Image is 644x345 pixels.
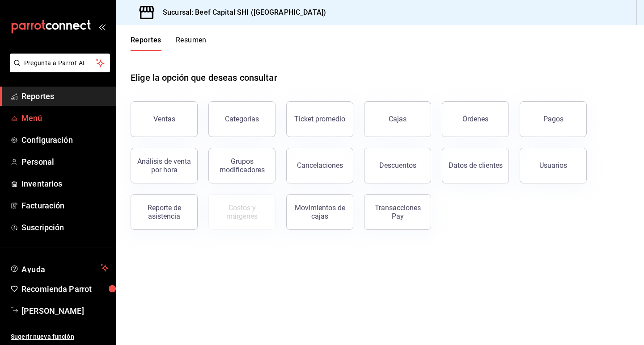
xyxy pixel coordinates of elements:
span: [PERSON_NAME] [21,305,109,317]
button: Análisis de venta por hora [131,148,198,183]
button: Reportes [131,36,161,51]
span: Reportes [21,90,109,102]
div: Usuarios [539,161,567,170]
div: Transacciones Pay [370,204,425,220]
button: open_drawer_menu [98,23,106,30]
a: Pregunta a Parrot AI [6,65,110,74]
button: Reporte de asistencia [131,194,198,230]
button: Cajas [364,101,431,137]
button: Cancelaciones [286,148,353,183]
div: Reporte de asistencia [136,204,192,220]
button: Usuarios [520,148,587,183]
button: Movimientos de cajas [286,194,353,230]
div: Categorías [225,115,259,123]
div: navigation tabs [131,36,207,51]
div: Cajas [389,115,407,123]
span: Recomienda Parrot [21,283,109,295]
h1: Elige la opción que deseas consultar [131,71,277,84]
button: Contrata inventarios para ver este reporte [208,194,275,230]
button: Pagos [520,101,587,137]
h3: Sucursal: Beef Capital SHI ([GEOGRAPHIC_DATA]) [156,7,326,18]
button: Ventas [131,101,198,137]
div: Pagos [543,115,563,123]
div: Órdenes [462,115,488,123]
button: Descuentos [364,148,431,183]
div: Cancelaciones [297,161,343,170]
button: Categorías [208,101,275,137]
button: Grupos modificadores [208,148,275,183]
button: Datos de clientes [442,148,509,183]
div: Movimientos de cajas [292,204,347,220]
span: Personal [21,156,109,168]
button: Ticket promedio [286,101,353,137]
span: Sugerir nueva función [11,332,109,341]
button: Transacciones Pay [364,194,431,230]
span: Inventarios [21,178,109,190]
button: Órdenes [442,101,509,137]
button: Resumen [176,36,207,51]
span: Suscripción [21,221,109,233]
span: Facturación [21,200,109,212]
span: Pregunta a Parrot AI [24,58,96,68]
div: Análisis de venta por hora [136,157,192,174]
span: Ayuda [21,262,97,273]
button: Pregunta a Parrot AI [10,54,110,72]
div: Datos de clientes [449,161,503,170]
div: Ventas [153,115,175,123]
div: Costos y márgenes [214,204,270,220]
span: Menú [21,112,109,124]
div: Descuentos [379,161,416,170]
div: Ticket promedio [294,115,345,123]
div: Grupos modificadores [214,157,270,174]
span: Configuración [21,134,109,146]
